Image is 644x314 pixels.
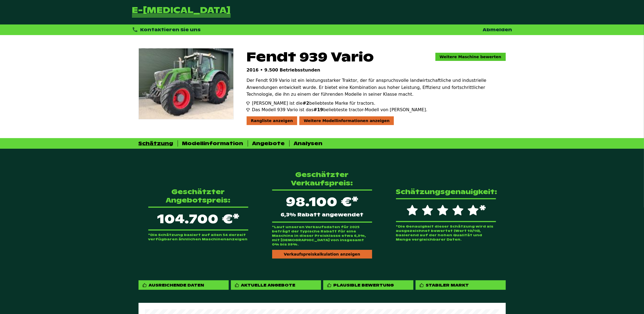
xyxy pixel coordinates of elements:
span: [PERSON_NAME] ist die beliebteste Marke für tractors. [252,100,375,107]
div: Modellinformation [182,140,243,147]
div: Stabiler Markt [426,282,469,288]
div: Verkaufspreiskalkulation anzeigen [272,250,372,259]
div: Weitere Modellinformationen anzeigen [299,116,394,125]
div: 98.100 €* [272,189,372,223]
p: Geschätzter Verkaufspreis: [272,170,372,187]
p: 2016 • 9.500 Betriebsstunden [247,67,506,73]
div: Plausible Bewertung [334,282,394,288]
div: Analysen [294,140,323,147]
div: Aktuelle Angebote [231,280,321,290]
p: Geschätzter Angebotspreis: [148,188,248,204]
div: Schätzung [139,140,173,147]
div: Rangliste anzeigen [247,116,297,125]
div: Plausible Bewertung [323,280,413,290]
img: Fendt 939 Vario ProfiPlus [139,48,233,119]
div: Angebote [252,140,285,147]
p: *Die Schätzung basiert auf allen 54 derzeit verfügbaren ähnlichen Maschinenanzeigen [148,233,248,241]
div: Aktuelle Angebote [241,282,296,288]
span: Fendt 939 Vario [247,48,374,65]
div: Ausreichende Daten [149,282,204,288]
span: Das Modell 939 Vario ist das beliebteste tractor-Modell von [PERSON_NAME]. [252,107,428,113]
a: Weitere Maschine bewerten [435,53,506,61]
p: *Die Genauigkeit dieser Schätzung wird als ausgezeichnet bewertet (Wert 10/10), basierend auf der... [396,224,496,242]
a: Abmelden [483,27,512,33]
p: Der Fendt 939 Vario ist ein leistungsstarker Traktor, der für anspruchsvolle landwirtschaftliche ... [247,77,506,98]
div: Stabiler Markt [416,280,506,290]
span: #2 [303,101,309,106]
div: Ausreichende Daten [139,280,229,290]
p: Schätzungsgenauigkeit: [396,188,496,196]
span: 6,3% Rabatt angewendet [281,212,363,217]
span: Kontaktieren Sie uns [140,27,201,33]
div: Kontaktieren Sie uns [132,27,201,33]
p: *Laut unseren Verkaufsdaten für 2025 beträgt der typische Rabatt für eine Maschine in dieser Prei... [272,225,372,247]
p: 104.700 €* [148,207,248,231]
a: Zurück zur Startseite [132,7,231,18]
span: #19 [313,107,323,112]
